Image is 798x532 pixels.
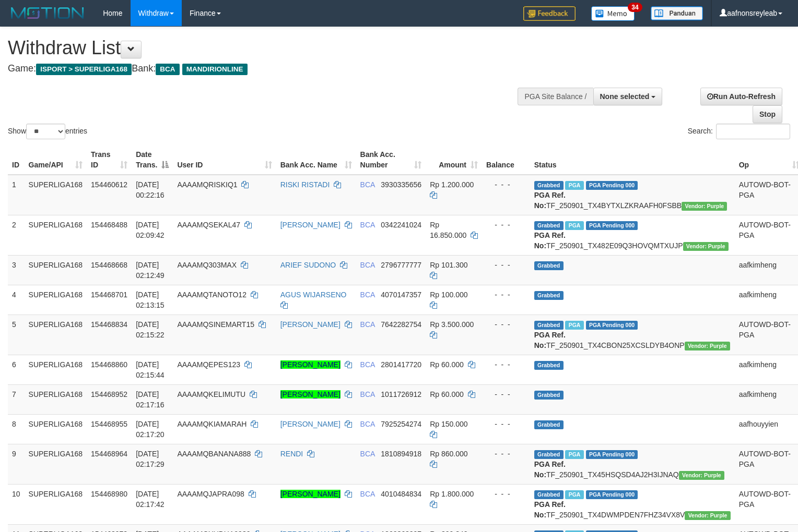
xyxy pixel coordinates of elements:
[683,242,729,251] span: Vendor URL: https://trx4.1velocity.biz
[177,360,240,369] span: AAAAMQEPES123
[177,291,247,299] span: AAAAMQTANOTO12
[136,390,165,409] span: [DATE] 02:17:16
[486,260,526,270] div: - - -
[360,320,375,329] span: BCA
[534,500,566,519] b: PGA Ref. No:
[534,221,564,230] span: Grabbed
[8,124,87,139] label: Show entries
[8,444,25,484] td: 9
[381,180,421,189] span: Copy 3930335656 to clipboard
[280,360,341,369] a: [PERSON_NAME]
[136,450,165,468] span: [DATE] 02:17:29
[534,460,566,479] b: PGA Ref. No:
[534,420,564,429] span: Grabbed
[91,420,127,428] span: 154468955
[486,359,526,370] div: - - -
[523,6,576,21] img: Feedback.jpg
[280,490,341,498] a: [PERSON_NAME]
[360,390,375,398] span: BCA
[25,384,87,414] td: SUPERLIGA168
[534,361,564,370] span: Grabbed
[600,92,650,101] span: None selected
[177,490,244,498] span: AAAAMQJAPRA098
[486,389,526,400] div: - - -
[685,511,730,520] span: Vendor URL: https://trx4.1velocity.biz
[136,221,165,239] span: [DATE] 02:09:42
[177,320,254,329] span: AAAAMQSINEMART15
[486,489,526,499] div: - - -
[486,319,526,330] div: - - -
[8,414,25,444] td: 8
[565,490,583,499] span: Marked by aafchoeunmanni
[682,202,727,211] span: Vendor URL: https://trx4.1velocity.biz
[25,355,87,384] td: SUPERLIGA168
[280,320,341,329] a: [PERSON_NAME]
[173,145,276,175] th: User ID: activate to sort column ascending
[685,342,730,350] span: Vendor URL: https://trx4.1velocity.biz
[530,484,735,524] td: TF_250901_TX4DWMPDEN7FHZ34VX8V
[591,6,635,21] img: Button%20Memo.svg
[136,291,165,309] span: [DATE] 02:13:15
[565,321,583,330] span: Marked by aafnonsreyleab
[430,320,474,329] span: Rp 3.500.000
[356,145,426,175] th: Bank Acc. Number: activate to sort column ascending
[486,419,526,429] div: - - -
[91,221,127,229] span: 154468488
[8,384,25,414] td: 7
[628,3,642,12] span: 34
[534,191,566,210] b: PGA Ref. No:
[91,450,127,458] span: 154468964
[177,180,237,189] span: AAAAMQRISKIQ1
[486,179,526,190] div: - - -
[360,450,375,458] span: BCA
[586,181,638,190] span: PGA Pending
[534,321,564,330] span: Grabbed
[534,231,566,250] b: PGA Ref. No:
[25,145,87,175] th: Game/API: activate to sort column ascending
[430,450,467,458] span: Rp 860.000
[136,420,165,439] span: [DATE] 02:17:20
[177,221,240,229] span: AAAAMQSEKAL47
[651,6,703,20] img: panduan.png
[534,261,564,270] span: Grabbed
[25,175,87,215] td: SUPERLIGA168
[534,291,564,300] span: Grabbed
[518,88,593,105] div: PGA Site Balance /
[534,181,564,190] span: Grabbed
[360,360,375,369] span: BCA
[530,175,735,215] td: TF_250901_TX4BYTXLZKRAAFH0FSBB
[530,215,735,255] td: TF_250901_TX482E09Q3HOVQMTXUJP
[534,490,564,499] span: Grabbed
[565,450,583,459] span: Marked by aafchoeunmanni
[26,124,65,139] select: Showentries
[565,221,583,230] span: Marked by aafnonsreyleab
[688,124,790,139] label: Search:
[381,450,421,458] span: Copy 1810894918 to clipboard
[381,320,421,329] span: Copy 7642282754 to clipboard
[8,355,25,384] td: 6
[8,315,25,355] td: 5
[586,490,638,499] span: PGA Pending
[8,38,522,58] h1: Withdraw List
[8,175,25,215] td: 1
[136,261,165,280] span: [DATE] 02:12:49
[8,215,25,255] td: 2
[91,390,127,398] span: 154468952
[753,105,782,123] a: Stop
[25,215,87,255] td: SUPERLIGA168
[430,420,467,428] span: Rp 150.000
[177,390,245,398] span: AAAAMQKELIMUTU
[91,180,127,189] span: 154460612
[360,490,375,498] span: BCA
[280,450,303,458] a: RENDI
[91,320,127,329] span: 154468834
[91,360,127,369] span: 154468860
[360,420,375,428] span: BCA
[25,285,87,315] td: SUPERLIGA168
[486,220,526,230] div: - - -
[87,145,132,175] th: Trans ID: activate to sort column ascending
[280,420,341,428] a: [PERSON_NAME]
[177,261,237,269] span: AAAAMQ303MAX
[91,261,127,269] span: 154468668
[8,255,25,285] td: 3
